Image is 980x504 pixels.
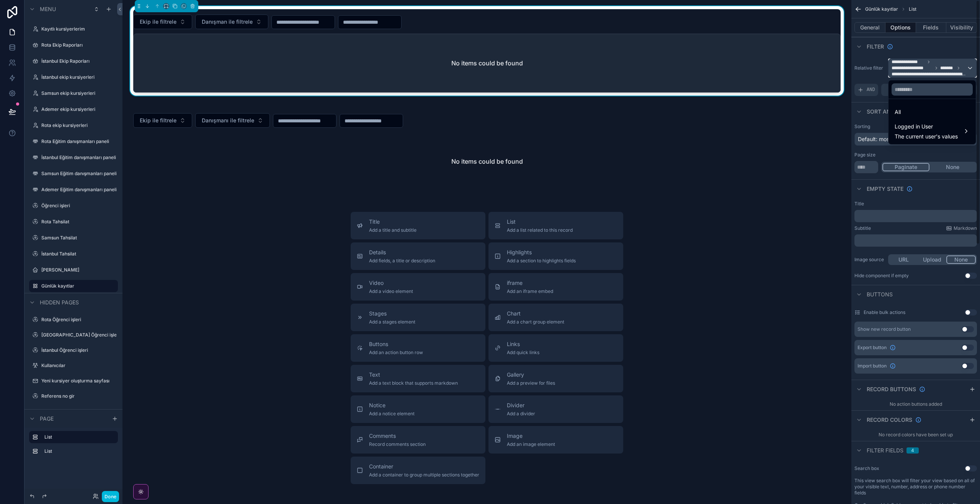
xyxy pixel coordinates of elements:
[507,319,564,325] span: Add a chart group element
[133,15,192,29] button: Select Button
[369,350,423,356] span: Add an action button row
[369,258,435,264] span: Add fields, a title or description
[369,432,426,440] span: Comments
[507,249,576,256] span: Highlights
[351,242,485,270] button: DetailsAdd fields, a title or description
[507,432,555,440] span: Image
[488,304,623,331] button: ChartAdd a chart group element
[369,249,435,256] span: Details
[895,122,958,131] span: Logged in User
[507,350,539,356] span: Add quick links
[369,380,458,386] span: Add a text block that supports markdown
[369,411,415,417] span: Add a notice element
[369,319,415,325] span: Add a stages element
[507,340,539,348] span: Links
[507,218,573,226] span: List
[202,18,253,26] span: Danışman ile filtrele
[369,279,413,287] span: Video
[451,59,523,68] h2: No items could be found
[895,107,901,117] span: All
[351,395,485,423] button: NoticeAdd a notice element
[369,227,416,233] span: Add a title and subtitle
[351,426,485,454] button: CommentsRecord comments section
[369,218,416,226] span: Title
[507,310,564,317] span: Chart
[351,212,485,239] button: TitleAdd a title and subtitle
[488,365,623,392] button: GalleryAdd a preview for files
[507,380,555,386] span: Add a preview for files
[140,18,176,26] span: Ekip ile filtrele
[507,411,535,417] span: Add a divider
[488,242,623,270] button: HighlightsAdd a section to highlights fields
[507,402,535,409] span: Divider
[369,402,415,409] span: Notice
[507,227,573,233] span: Add a list related to this record
[351,273,485,301] button: VideoAdd a video element
[369,371,458,379] span: Text
[488,212,623,239] button: ListAdd a list related to this record
[507,279,553,287] span: iframe
[369,288,413,294] span: Add a video element
[351,365,485,392] button: TextAdd a text block that supports markdown
[351,457,485,484] button: ContainerAdd a container to group multiple sections together
[369,340,423,348] span: Buttons
[195,15,268,29] button: Select Button
[488,426,623,454] button: ImageAdd an image element
[369,463,479,470] span: Container
[488,334,623,362] button: LinksAdd quick links
[507,441,555,447] span: Add an image element
[895,133,958,140] span: The current user's values
[369,310,415,317] span: Stages
[369,472,479,478] span: Add a container to group multiple sections together
[351,304,485,331] button: StagesAdd a stages element
[369,441,426,447] span: Record comments section
[488,273,623,301] button: iframeAdd an iframe embed
[507,371,555,379] span: Gallery
[507,288,553,294] span: Add an iframe embed
[507,258,576,264] span: Add a section to highlights fields
[488,395,623,423] button: DividerAdd a divider
[351,334,485,362] button: ButtonsAdd an action button row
